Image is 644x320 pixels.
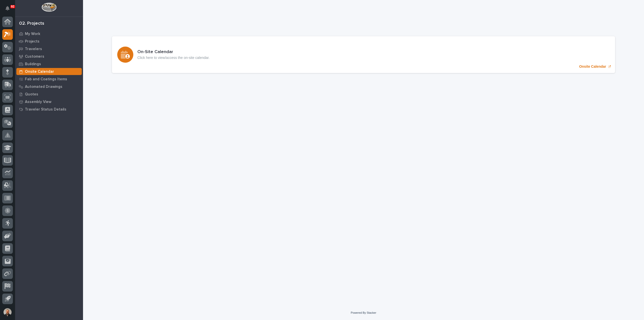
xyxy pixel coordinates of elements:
a: Powered By Stacker [351,311,376,314]
p: Travelers [25,47,42,51]
p: Fab and Coatings Items [25,77,67,82]
div: Notifications92 [6,6,13,14]
a: Buildings [15,60,83,68]
a: Automated Drawings [15,83,83,90]
p: Traveler Status Details [25,107,66,112]
p: Assembly View [25,100,51,104]
a: Fab and Coatings Items [15,75,83,83]
p: Quotes [25,92,38,97]
p: Onsite Calendar [25,69,54,74]
a: Onsite Calendar [15,68,83,75]
button: users-avatar [2,307,13,317]
p: Onsite Calendar [579,64,606,69]
img: Workspace Logo [42,3,56,12]
p: 92 [11,5,14,8]
a: Assembly View [15,98,83,105]
p: Buildings [25,62,41,66]
p: Customers [25,54,44,59]
p: Click here to view/access the on-site calendar. [137,56,210,60]
button: Notifications [2,3,13,14]
a: Onsite Calendar [112,36,615,73]
a: Traveler Status Details [15,105,83,113]
a: Projects [15,38,83,45]
a: Quotes [15,90,83,98]
p: My Work [25,32,40,36]
a: Customers [15,53,83,60]
div: 02. Projects [19,21,44,26]
p: Automated Drawings [25,85,62,89]
h3: On-Site Calendar [137,49,210,55]
p: Projects [25,39,39,44]
a: Travelers [15,45,83,53]
a: My Work [15,30,83,38]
